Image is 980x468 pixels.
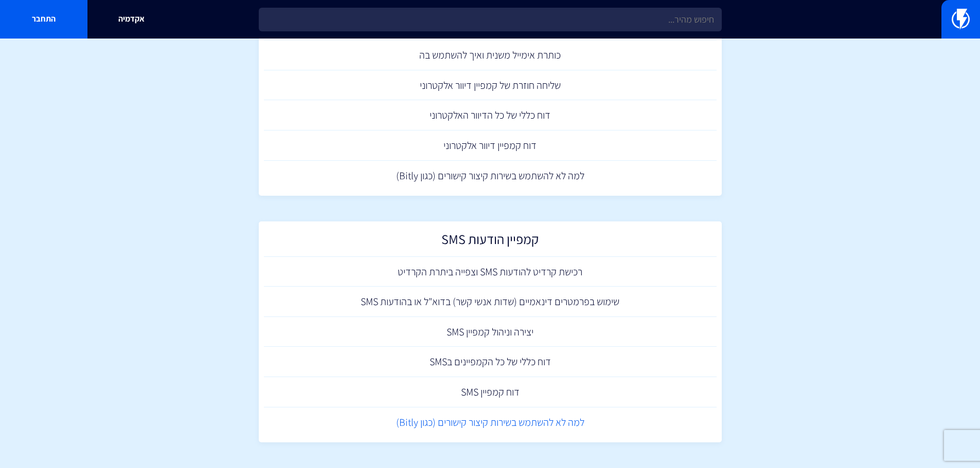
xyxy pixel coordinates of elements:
a: שימוש בפרמטרים דינאמיים (שדות אנשי קשר) בדוא"ל או בהודעות SMS [264,287,717,317]
input: חיפוש מהיר... [259,8,722,31]
a: דוח כללי של כל הקמפיינים בSMS [264,347,717,377]
a: יצירה וניהול קמפיין SMS [264,317,717,347]
a: דוח קמפיין SMS [264,377,717,407]
a: קמפיין הודעות SMS [264,227,717,257]
a: דוח כללי של כל הדיוור האלקטרוני [264,100,717,130]
a: למה לא להשתמש בשירות קיצור קישורים (כגון Bitly) [264,161,717,191]
a: דוח קמפיין דיוור אלקטרוני [264,130,717,161]
a: שליחה חוזרת של קמפיין דיוור אלקטרוני [264,70,717,101]
a: למה לא להשתמש בשירות קיצור קישורים (כגון Bitly) [264,407,717,438]
a: כותרת אימייל משנית ואיך להשתמש בה [264,40,717,70]
h2: קמפיין הודעות SMS [269,232,711,252]
a: רכישת קרדיט להודעות SMS וצפייה ביתרת הקרדיט [264,257,717,287]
